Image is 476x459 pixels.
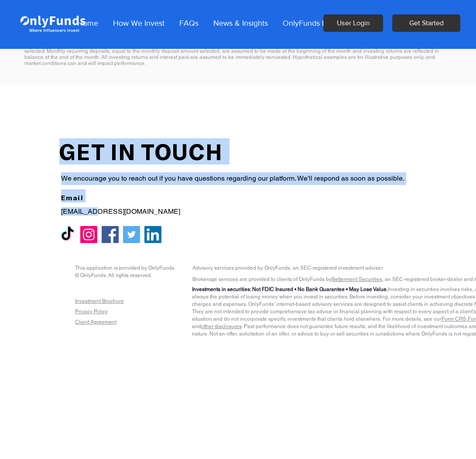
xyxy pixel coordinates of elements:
a: Investment Brochure [75,298,124,304]
button: Get Started [392,14,460,32]
img: Onlyfunds logo in white on a blue background. [19,8,86,38]
span: User Login [337,18,370,28]
p: News & Insights [209,12,272,34]
a: Form CRS [442,316,466,322]
img: LinkedIn [144,226,161,243]
span: Advisory services provided by OnlyFunds, an SEC-registered investment adviser. [192,265,384,271]
a: User Login [323,14,383,32]
span: © OnlyFunds. All rights reserved. [75,272,152,278]
img: TikTok [59,226,76,243]
span: Betterment Securities [332,276,382,282]
span: We encourage you to reach out if you have questions regarding our platform. We'll respond as soon... [61,174,404,182]
a: FAQs [172,12,206,34]
a: How We Invest [106,12,172,34]
a: OnlyFunds Merch [276,12,351,34]
a: Client Agreement [75,319,116,325]
a: News & Insights [206,12,276,34]
span: Get Started [409,18,444,28]
a: Home [70,12,106,34]
nav: Site [70,12,351,34]
a: other disclosures [201,323,242,329]
ul: Social Bar [59,226,161,243]
p: FAQs [175,12,203,34]
span: Email [61,193,83,202]
span: Investments in securities: Not FDIC Insured • No Bank Guarantee • May Lose Value. [192,286,388,292]
a: [EMAIL_ADDRESS][DOMAIN_NAME] [61,208,180,215]
img: Twitter [123,226,140,243]
img: Facebook [102,226,119,243]
span: Annual investment return is assumed to be x% each year, where x is the risk level chosen. The inv... [24,36,451,66]
a: Privacy Policy [75,308,108,315]
span: [EMAIL_ADDRESS][DOMAIN_NAME] [61,207,180,216]
p: Home [73,12,103,34]
span: This application is provided by OnlyFunds. [75,265,175,271]
p: How We Invest [109,12,169,34]
span: GET IN TOUCH [59,138,223,164]
p: OnlyFunds Merch [278,12,348,34]
img: Instagram [80,226,97,243]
